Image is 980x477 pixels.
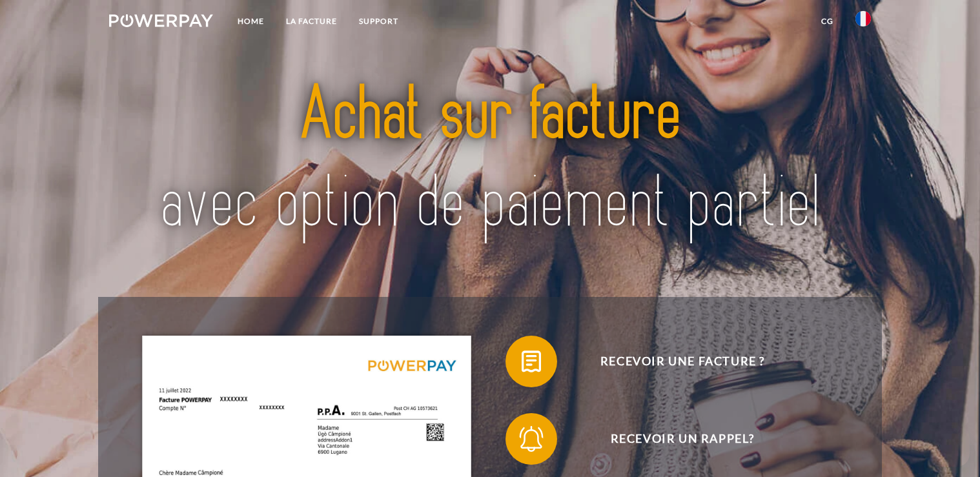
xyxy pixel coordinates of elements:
a: CG [810,10,844,33]
a: Support [348,10,409,33]
span: Recevoir une facture ? [524,336,841,387]
img: fr [855,11,871,26]
button: Recevoir un rappel? [505,413,841,465]
button: Recevoir une facture ? [505,336,841,387]
img: logo-powerpay-white.svg [109,14,213,27]
a: LA FACTURE [275,10,348,33]
span: Recevoir un rappel? [524,413,841,465]
iframe: Bouton de lancement de la fenêtre de messagerie [928,425,970,467]
a: Home [227,10,275,33]
img: qb_bell.svg [515,423,547,455]
img: title-powerpay_fr.svg [147,48,833,272]
img: qb_bill.svg [515,345,547,378]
